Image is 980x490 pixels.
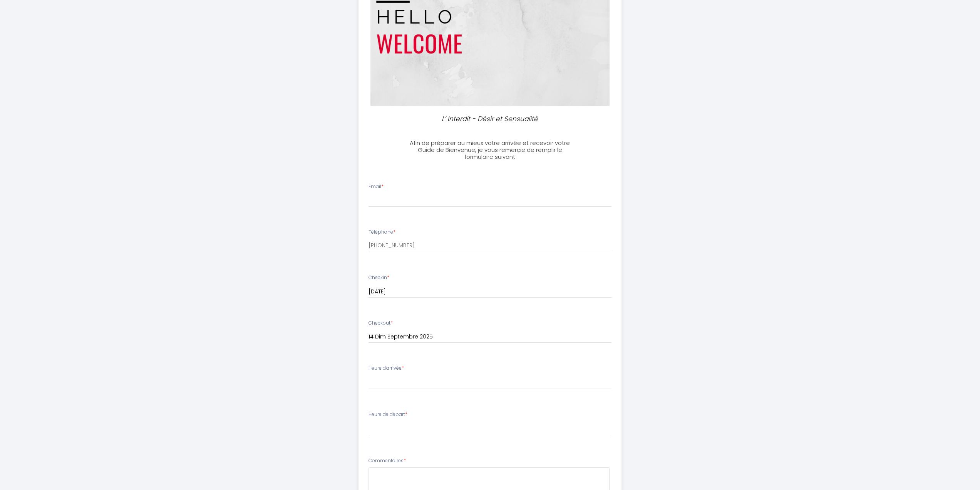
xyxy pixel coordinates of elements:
label: Heure de départ [369,411,407,418]
label: Téléphone [369,229,395,236]
label: Email [369,183,384,190]
label: Checkout [369,320,393,327]
label: Checkin [369,274,389,281]
label: Commentaires [369,457,406,465]
h3: Afin de préparer au mieux votre arrivée et recevoir votre Guide de Bienvenue, je vous remercie de... [404,140,576,160]
label: Heure d'arrivée [369,365,404,372]
p: L’ Interdit - Désir et Sensualité [408,114,573,124]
